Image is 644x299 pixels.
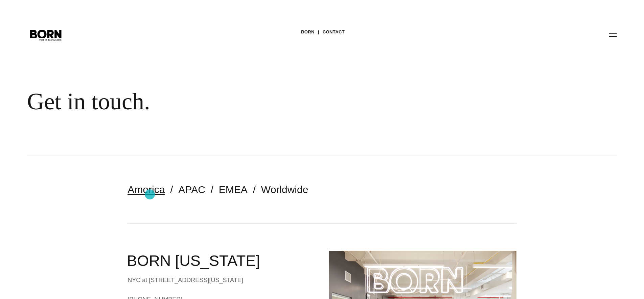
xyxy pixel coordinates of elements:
[605,28,621,42] button: Open
[127,251,315,271] h2: BORN [US_STATE]
[178,184,205,195] a: APAC
[128,275,315,285] div: NYC at [STREET_ADDRESS][US_STATE]
[301,27,315,37] a: BORN
[219,184,248,195] a: EMEA
[27,88,413,115] div: Get in touch.
[261,184,308,195] a: Worldwide
[323,27,345,37] a: Contact
[128,184,165,195] a: America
